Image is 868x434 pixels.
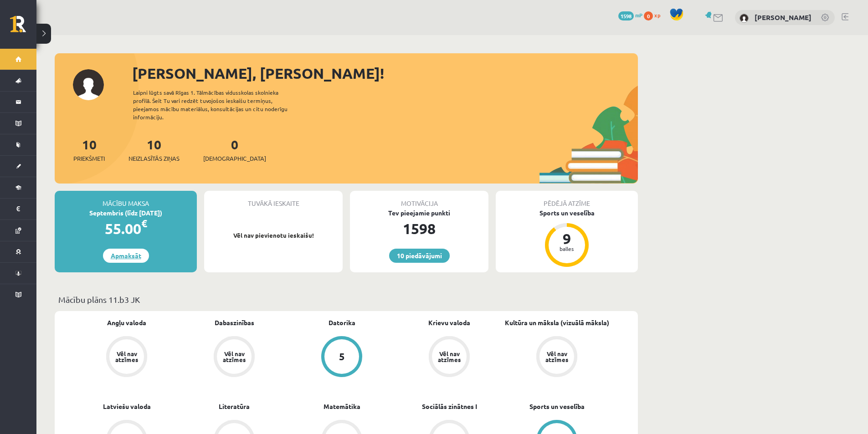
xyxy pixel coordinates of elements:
span: 1598 [618,11,634,20]
a: Literatūra [219,402,250,411]
a: Sociālās zinātnes I [422,402,477,411]
a: 0 xp [644,11,665,19]
a: 10 piedāvājumi [389,249,450,263]
a: Apmaksāt [103,249,149,263]
a: Latviešu valoda [103,402,151,411]
div: Sports un veselība [496,208,638,218]
span: [DEMOGRAPHIC_DATA] [203,154,266,163]
a: 5 [288,336,395,379]
a: Angļu valoda [107,318,146,327]
div: Laipni lūgts savā Rīgas 1. Tālmācības vidusskolas skolnieka profilā. Šeit Tu vari redzēt tuvojošo... [133,88,303,121]
div: Vēl nav atzīmes [437,351,462,363]
div: 9 [553,231,580,246]
a: [PERSON_NAME] [755,13,812,22]
span: mP [635,11,642,19]
div: Vēl nav atzīmes [221,351,247,363]
div: 55.00 [55,218,197,240]
a: 1598 mP [618,11,642,19]
div: [PERSON_NAME], [PERSON_NAME]! [132,62,638,84]
div: Tev pieejamie punkti [350,208,488,218]
div: balles [553,246,580,251]
div: Mācību maksa [55,191,197,208]
a: 10Neizlasītās ziņas [128,136,180,163]
a: 10Priekšmeti [73,136,105,163]
div: Pēdējā atzīme [496,191,638,208]
span: xp [654,11,660,19]
p: Vēl nav pievienotu ieskaišu! [209,231,338,240]
div: Tuvākā ieskaite [204,191,343,208]
div: 1598 [350,218,488,240]
div: Motivācija [350,191,488,208]
span: Priekšmeti [73,154,105,163]
a: Dabaszinības [215,318,254,327]
a: Datorika [329,318,355,327]
a: Sports un veselība 9 balles [496,208,638,268]
span: 0 [644,11,653,20]
a: Vēl nav atzīmes [73,336,180,379]
a: Sports un veselība [529,402,585,411]
span: Neizlasītās ziņas [128,154,180,163]
p: Mācību plāns 11.b3 JK [58,293,634,306]
a: Vēl nav atzīmes [180,336,288,379]
a: Vēl nav atzīmes [395,336,503,379]
div: Septembris (līdz [DATE]) [55,208,197,218]
a: Matemātika [324,402,360,411]
div: Vēl nav atzīmes [544,351,570,363]
a: Krievu valoda [428,318,470,327]
a: 0[DEMOGRAPHIC_DATA] [203,136,266,163]
a: Rīgas 1. Tālmācības vidusskola [10,16,36,39]
a: Vēl nav atzīmes [503,336,611,379]
img: Deniss Šeršņovs [740,14,749,23]
div: Vēl nav atzīmes [114,351,139,363]
div: 5 [339,352,345,362]
span: € [141,217,147,230]
a: Kultūra un māksla (vizuālā māksla) [505,318,609,327]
